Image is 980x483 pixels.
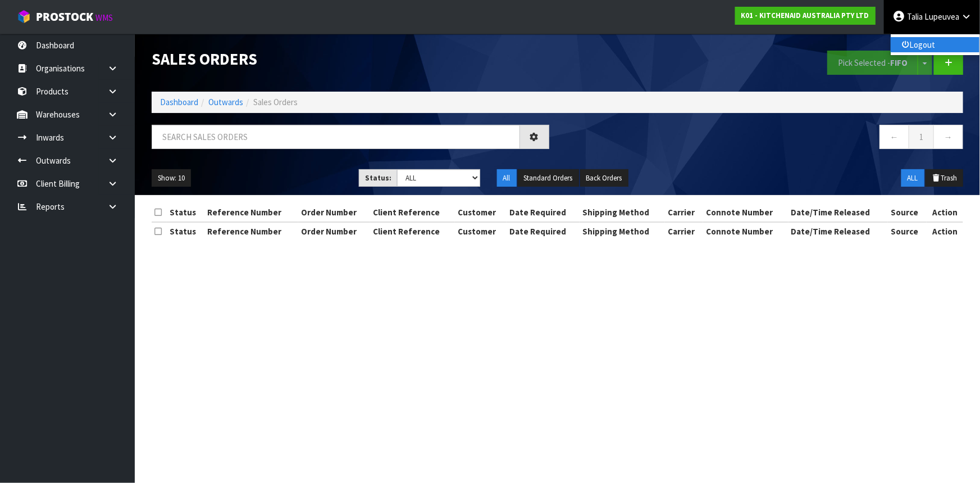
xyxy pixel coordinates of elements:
[36,10,93,24] span: ProStock
[735,7,876,25] a: K01 - KITCHENAID AUSTRALIA PTY LTD
[370,222,455,240] th: Client Reference
[167,204,204,222] th: Status
[152,169,191,187] button: Show: 10
[204,204,298,222] th: Reference Number
[507,222,580,240] th: Date Required
[891,37,979,52] a: Logout
[298,222,370,240] th: Order Number
[497,169,517,187] button: All
[370,204,455,222] th: Client Reference
[298,204,370,222] th: Order Number
[455,204,507,222] th: Customer
[160,97,198,107] a: Dashboard
[455,222,507,240] th: Customer
[152,125,520,149] input: Search sales orders
[927,222,963,240] th: Action
[933,125,963,149] a: →
[665,204,703,222] th: Carrier
[890,57,908,68] strong: FIFO
[580,222,665,240] th: Shipping Method
[888,204,927,222] th: Source
[665,222,703,240] th: Carrier
[17,10,31,24] img: cube-alt.png
[253,97,298,107] span: Sales Orders
[827,51,918,75] button: Pick Selected -FIFO
[909,125,934,149] a: 1
[703,204,788,222] th: Connote Number
[518,169,579,187] button: Standard Orders
[208,97,243,107] a: Outwards
[907,11,923,22] span: Talia
[703,222,788,240] th: Connote Number
[95,12,113,23] small: WMS
[507,204,580,222] th: Date Required
[901,169,924,187] button: ALL
[365,173,391,183] strong: Status:
[888,222,927,240] th: Source
[152,51,549,68] h1: Sales Orders
[580,204,665,222] th: Shipping Method
[741,11,869,20] strong: K01 - KITCHENAID AUSTRALIA PTY LTD
[167,222,204,240] th: Status
[927,204,963,222] th: Action
[788,204,888,222] th: Date/Time Released
[788,222,888,240] th: Date/Time Released
[924,11,959,22] span: Lupeuvea
[566,125,964,152] nav: Page navigation
[879,125,909,149] a: ←
[926,169,963,187] button: Trash
[580,169,628,187] button: Back Orders
[204,222,298,240] th: Reference Number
